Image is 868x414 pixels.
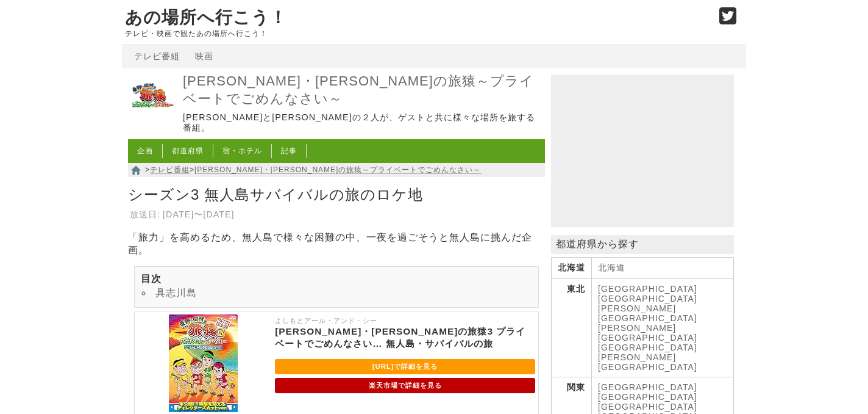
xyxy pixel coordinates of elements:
[128,231,545,257] p: 「旅力」を高めるため、無人島で様々な困難の中、一夜を過ごそうと無人島に挑んだ企画。
[169,314,238,412] img: 東野・岡村の旅猿3 プライベートでごめんなさい… 無人島・サバイバルの旅
[128,182,545,207] h1: シーズン3 無人島サバイバルの旅のロケ地
[222,147,262,155] a: 宿・ホテル
[551,74,734,227] iframe: Advertisement
[129,208,161,221] th: 放送日:
[598,382,697,392] a: [GEOGRAPHIC_DATA]
[128,163,545,177] nav: > >
[150,165,190,174] a: テレビ番組
[551,235,734,254] p: 都道府県から探す
[183,73,542,107] a: [PERSON_NAME]・[PERSON_NAME]の旅猿～プライベートでごめんなさい～
[134,51,180,61] a: テレビ番組
[598,352,697,372] a: [PERSON_NAME][GEOGRAPHIC_DATA]
[552,279,592,377] th: 東北
[183,112,542,134] p: [PERSON_NAME]と[PERSON_NAME]の２人が、ゲストと共に様々な場所を旅する番組。
[194,165,481,174] a: [PERSON_NAME]・[PERSON_NAME]の旅猿～プライベートでごめんなさい～
[195,51,213,61] a: 映画
[598,392,697,402] a: [GEOGRAPHIC_DATA]
[275,378,535,393] a: 楽天市場で詳細を見る
[552,258,592,279] th: 北海道
[128,71,177,120] img: 東野・岡村の旅猿～プライベートでごめんなさい～
[155,288,197,298] a: 具志川島
[275,359,535,374] a: [URL]で詳細を見る
[598,263,625,272] a: 北海道
[128,112,177,122] a: 東野・岡村の旅猿～プライベートでごめんなさい～
[719,15,737,25] a: Twitter (@go_thesights)
[598,323,697,343] a: [PERSON_NAME][GEOGRAPHIC_DATA]
[281,147,297,155] a: 記事
[275,314,535,325] p: よしもとアール・アンド・シー
[137,147,153,155] a: 企画
[598,294,697,303] a: [GEOGRAPHIC_DATA]
[125,8,287,27] a: あの場所へ行こう！
[598,343,697,352] a: [GEOGRAPHIC_DATA]
[598,303,697,323] a: [PERSON_NAME][GEOGRAPHIC_DATA]
[162,208,235,221] td: [DATE]〜[DATE]
[125,29,706,38] p: テレビ・映画で観たあの場所へ行こう！
[598,402,697,412] a: [GEOGRAPHIC_DATA]
[169,404,238,414] a: 東野・岡村の旅猿3 プライベートでごめんなさい… 無人島・サバイバルの旅
[275,325,535,350] p: [PERSON_NAME]・[PERSON_NAME]の旅猿3 プライベートでごめんなさい… 無人島・サバイバルの旅
[598,284,697,294] a: [GEOGRAPHIC_DATA]
[172,147,204,155] a: 都道府県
